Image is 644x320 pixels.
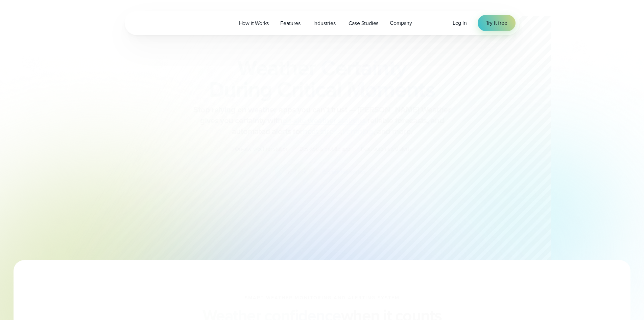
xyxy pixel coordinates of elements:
span: Try it free [486,19,507,27]
a: Try it free [478,15,516,31]
span: How it Works [239,19,269,27]
span: Log in [453,19,467,27]
a: Log in [453,19,467,27]
span: Features [280,19,300,27]
span: Industries [313,19,336,27]
a: How it Works [233,16,275,30]
span: Case Studies [349,19,379,27]
span: Company [390,19,412,27]
a: Case Studies [343,16,384,30]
